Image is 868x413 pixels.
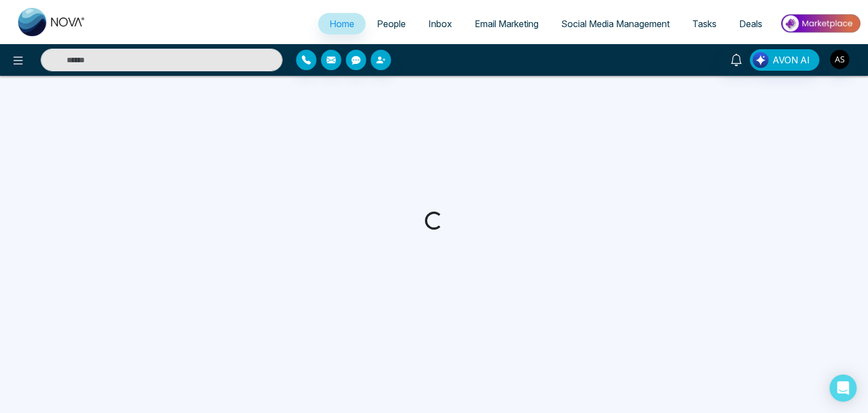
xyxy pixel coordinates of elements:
[318,13,366,35] a: Home
[18,8,86,36] img: Nova CRM Logo
[728,13,774,35] a: Deals
[561,18,670,29] span: Social Media Management
[772,53,810,67] span: AVON AI
[753,52,769,68] img: Lead Flow
[463,13,550,35] a: Email Marketing
[830,50,849,69] img: User Avatar
[366,13,417,35] a: People
[377,18,406,29] span: People
[475,18,539,29] span: Email Marketing
[329,18,354,29] span: Home
[750,49,819,71] button: AVON AI
[830,375,857,402] div: Open Intercom Messenger
[692,18,717,29] span: Tasks
[428,18,452,29] span: Inbox
[417,13,463,35] a: Inbox
[739,18,762,29] span: Deals
[681,13,728,35] a: Tasks
[779,11,861,36] img: Market-place.gif
[550,13,681,35] a: Social Media Management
